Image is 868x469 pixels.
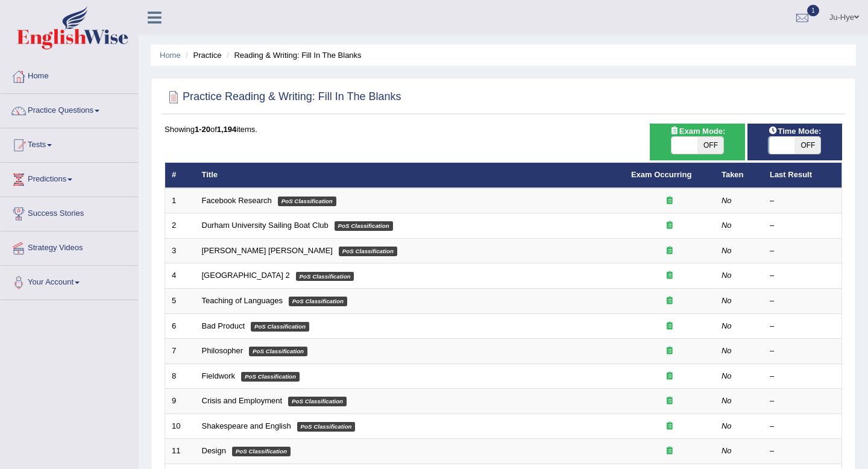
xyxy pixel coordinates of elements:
a: Shakespeare and English [202,421,291,430]
div: Exam occurring question [631,321,708,332]
a: Your Account [1,266,138,296]
div: Show exams occurring in exams [650,124,744,160]
div: – [770,421,835,432]
div: Exam occurring question [631,195,708,207]
em: No [722,221,732,230]
a: Tests [1,128,138,159]
em: No [722,196,732,205]
a: [GEOGRAPHIC_DATA] 2 [202,271,290,280]
td: 1 [165,188,195,213]
em: No [722,296,732,305]
em: No [722,371,732,380]
em: No [722,446,732,455]
a: Success Stories [1,197,138,227]
em: PoS Classification [288,397,347,406]
div: – [770,270,835,282]
span: Exam Mode: [665,125,730,137]
a: Teaching of Languages [202,296,283,305]
div: Exam occurring question [631,395,708,407]
em: PoS Classification [297,422,356,432]
th: Taken [715,163,763,188]
h2: Practice Reading & Writing: Fill In The Blanks [165,88,401,106]
a: Strategy Videos [1,231,138,262]
a: Durham University Sailing Boat Club [202,221,329,230]
div: – [770,321,835,332]
a: Design [202,446,226,455]
em: No [722,271,732,280]
a: Home [160,51,181,60]
div: – [770,371,835,382]
a: Home [1,60,138,90]
div: Exam occurring question [631,421,708,432]
div: Exam occurring question [631,371,708,382]
span: OFF [794,137,820,154]
em: PoS Classification [289,297,347,306]
li: Reading & Writing: Fill In The Blanks [224,49,361,61]
div: Exam occurring question [631,220,708,231]
div: – [770,195,835,207]
div: Showing of items. [165,124,842,135]
th: # [165,163,195,188]
td: 6 [165,313,195,339]
em: No [722,246,732,255]
a: Practice Questions [1,94,138,124]
a: Facebook Research [202,196,272,205]
em: No [722,421,732,430]
a: Philosopher [202,346,244,355]
div: Exam occurring question [631,295,708,307]
em: PoS Classification [249,347,307,356]
td: 8 [165,364,195,389]
em: No [722,396,732,405]
td: 9 [165,389,195,414]
a: Exam Occurring [631,170,691,179]
span: OFF [697,137,723,154]
em: PoS Classification [296,272,354,282]
th: Last Result [763,163,842,188]
em: PoS Classification [241,372,300,382]
em: PoS Classification [339,247,397,256]
em: PoS Classification [232,447,291,456]
td: 4 [165,263,195,289]
a: [PERSON_NAME] [PERSON_NAME] [202,246,333,255]
div: – [770,245,835,257]
a: Fieldwork [202,371,236,380]
a: Predictions [1,163,138,193]
td: 10 [165,414,195,439]
span: Time Mode: [763,125,826,137]
div: Exam occurring question [631,245,708,257]
th: Title [195,163,624,188]
div: – [770,345,835,357]
em: No [722,346,732,355]
b: 1,194 [217,125,237,134]
em: No [722,321,732,330]
td: 5 [165,289,195,314]
div: Exam occurring question [631,270,708,282]
td: 11 [165,439,195,464]
a: Crisis and Employment [202,396,283,405]
a: Bad Product [202,321,245,330]
td: 3 [165,238,195,263]
li: Practice [183,49,221,61]
div: Exam occurring question [631,345,708,357]
b: 1-20 [195,125,210,134]
div: – [770,220,835,231]
div: Exam occurring question [631,445,708,457]
td: 2 [165,213,195,239]
div: – [770,395,835,407]
span: 1 [807,5,819,16]
div: – [770,295,835,307]
div: – [770,445,835,457]
em: PoS Classification [251,322,309,332]
em: PoS Classification [278,197,336,206]
td: 7 [165,339,195,364]
em: PoS Classification [335,221,393,231]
